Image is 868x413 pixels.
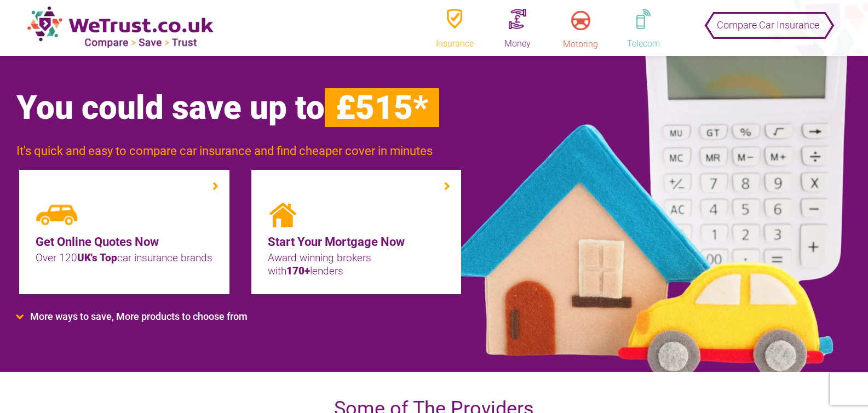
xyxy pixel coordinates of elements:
[490,38,545,50] div: Money
[325,88,439,127] span: £515*
[509,9,526,29] img: money.png
[553,38,608,50] div: Motoring
[286,265,310,277] span: 170+
[16,311,723,323] li: More ways to save, More products to choose from
[27,6,214,49] img: new-logo.png
[709,9,827,31] button: Compare Car Insurance
[447,9,462,29] img: insurence.png
[36,203,78,227] img: img
[16,88,439,127] span: You could save up to
[571,11,590,30] img: motoring.png
[717,12,819,38] span: Compare Car Insurance
[616,38,671,50] div: Telecom
[77,251,117,264] span: UK's Top
[36,233,212,251] a: Get Online Quotes Now
[636,9,650,29] img: telephone.png
[16,144,433,158] span: It's quick and easy to compare car insurance and find cheaper cover in minutes
[427,38,482,50] div: Insurance
[268,251,445,278] p: Award winning brokers with lenders
[268,233,445,251] a: Start Your Mortgage Now
[36,251,212,265] p: Over 120 car insurance brands
[268,203,297,227] img: img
